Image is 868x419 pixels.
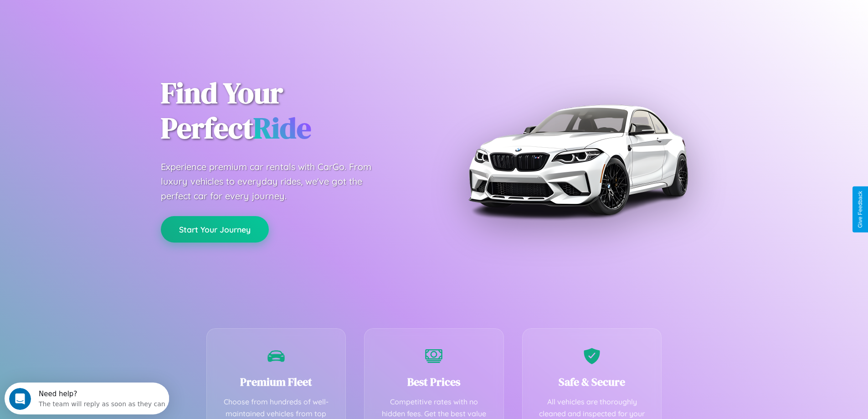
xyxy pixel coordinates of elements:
h3: Best Prices [378,374,490,389]
div: Open Intercom Messenger [4,4,169,29]
h3: Safe & Secure [536,374,648,389]
div: Need help? [34,8,161,15]
h1: Find Your Perfect [161,76,421,146]
span: Ride [253,108,311,148]
div: The team will reply as soon as they can [34,15,161,25]
iframe: Intercom live chat discovery launcher [5,383,169,414]
p: Experience premium car rentals with CarGo. From luxury vehicles to everyday rides, we've got the ... [161,160,389,203]
div: Give Feedback [857,191,863,228]
button: Start Your Journey [161,216,269,243]
iframe: Intercom live chat [9,388,31,410]
img: Premium BMW car rental vehicle [464,46,692,274]
h3: Premium Fleet [221,374,332,389]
